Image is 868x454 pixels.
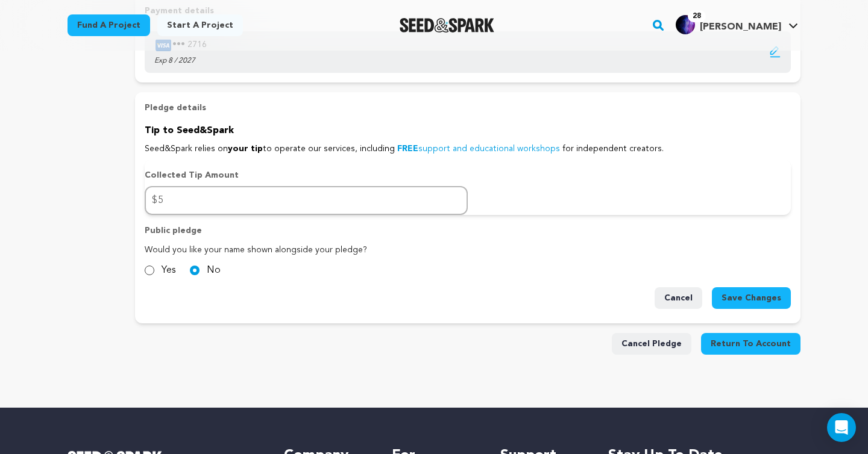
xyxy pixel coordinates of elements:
img: 162372f1c1f84888.png [676,15,695,34]
a: Return To Account [701,333,800,359]
div: Open Intercom Messenger [827,413,856,442]
a: Seed&Spark Homepage [400,18,494,33]
label: No [207,263,221,278]
a: Anna M.'s Profile [673,13,800,34]
input: Tip amount [145,186,468,215]
div: Anna M.'s Profile [676,15,781,34]
p: Tip to Seed&Spark [145,123,791,138]
span: FREE [397,145,418,153]
span: [PERSON_NAME] [700,22,781,32]
span: $ [152,193,157,208]
label: Yes [162,263,175,278]
button: Return To Account [701,333,800,355]
h3: Collected Tip Amount [145,169,791,181]
p: Would you like your name shown alongside your pledge? [145,244,791,256]
h3: Pledge details [145,102,791,114]
a: Start a project [157,14,243,36]
p: Exp 8 / 2027 [154,54,207,68]
button: Cancel [655,287,702,309]
span: Anna M.'s Profile [673,13,800,38]
h3: Public pledge [145,225,791,237]
img: Seed&Spark Logo Dark Mode [400,18,494,33]
a: FREEsupport and educational workshops [397,145,560,153]
p: Seed&Spark relies on to operate our services, including for independent creators. [145,143,791,155]
span: Save Changes [722,292,781,304]
a: Fund a project [68,14,150,36]
span: your tip [228,145,263,153]
button: Save Changes [712,287,791,309]
span: 28 [688,10,706,22]
button: Cancel Pledge [612,333,691,355]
